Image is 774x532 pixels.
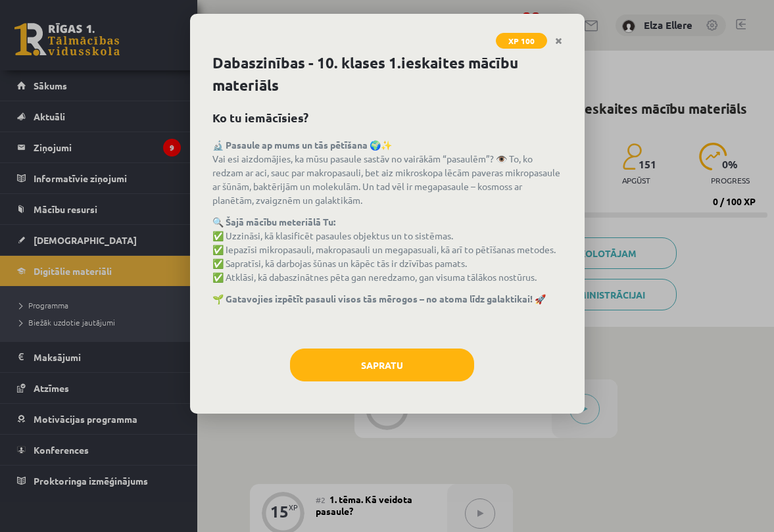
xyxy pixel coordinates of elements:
[212,216,335,228] strong: 🔍 Šajā mācību meteriālā Tu:
[212,139,392,151] strong: 🔬 Pasaule ap mums un tās pētīšana 🌍✨
[212,109,562,126] h2: Ko tu iemācīsies?
[212,215,562,284] p: ✅ Uzzināsi, kā klasificēt pasaules objektus un to sistēmas. ✅ Iepazīsi mikropasauli, makropasauli...
[212,138,562,207] p: Vai esi aizdomājies, ka mūsu pasaule sastāv no vairākām “pasaulēm”? 👁️ To, ko redzam ar aci, sauc...
[212,293,546,304] strong: 🌱 Gatavojies izpētīt pasauli visos tās mērogos – no atoma līdz galaktikai! 🚀
[496,33,547,49] span: XP 100
[547,28,570,54] a: Close
[290,349,474,381] button: Sapratu
[212,52,562,97] h1: Dabaszinības - 10. klases 1.ieskaites mācību materiāls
